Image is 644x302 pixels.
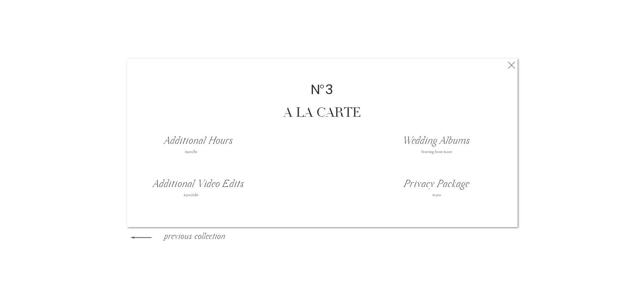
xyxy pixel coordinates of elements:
[403,136,471,146] h3: Wedding Albums
[308,83,323,98] h2: N
[158,232,231,243] h3: previous collection
[152,180,246,190] h3: Additional Video Edits
[381,193,493,201] p: $1500
[168,149,214,158] p: $900/hr
[164,136,234,146] h3: Additional Hours
[168,193,214,201] p: $500/edit
[320,83,326,91] p: o
[398,149,476,158] p: Starting from $1200
[390,180,484,190] h3: Privacy Package
[282,106,363,121] h2: A La carte
[322,83,336,98] h2: 3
